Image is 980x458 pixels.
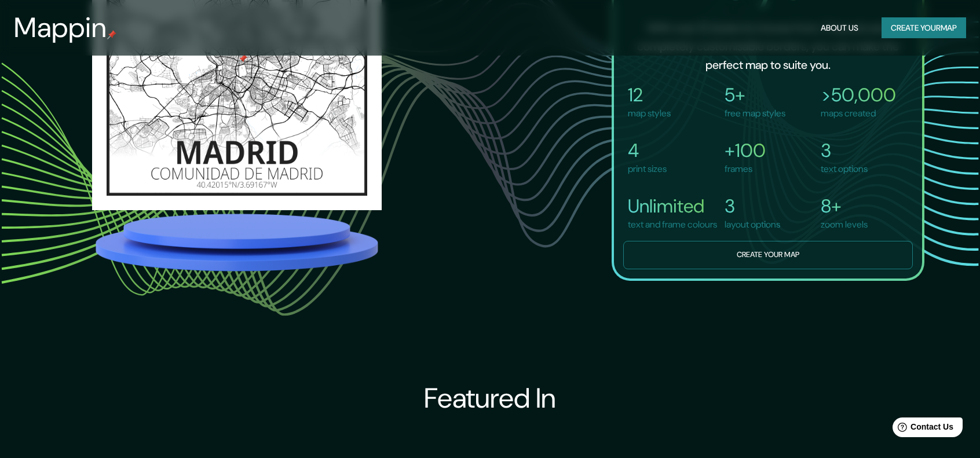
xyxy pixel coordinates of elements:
[877,413,967,445] iframe: Help widget launcher
[725,107,785,120] p: free map styles
[725,195,780,218] h4: 3
[821,107,896,120] p: maps created
[725,139,766,162] h4: +100
[628,218,717,232] p: text and frame colours
[821,162,868,176] p: text options
[424,382,556,415] h3: Featured In
[628,83,671,107] h4: 12
[725,218,780,232] p: layout options
[92,210,382,274] img: platform.png
[821,195,868,218] h4: 8+
[623,241,913,269] button: Create your map
[628,162,667,176] p: print sizes
[628,139,667,162] h4: 4
[816,17,863,39] button: About Us
[628,107,671,120] p: map styles
[882,17,966,39] button: Create yourmap
[628,195,717,218] h4: Unlimited
[821,83,896,107] h4: >50,000
[107,30,116,39] img: mappin-pin
[725,83,785,107] h4: 5+
[14,12,107,44] h3: Mappin
[821,139,868,162] h4: 3
[725,162,766,176] p: frames
[821,218,868,232] p: zoom levels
